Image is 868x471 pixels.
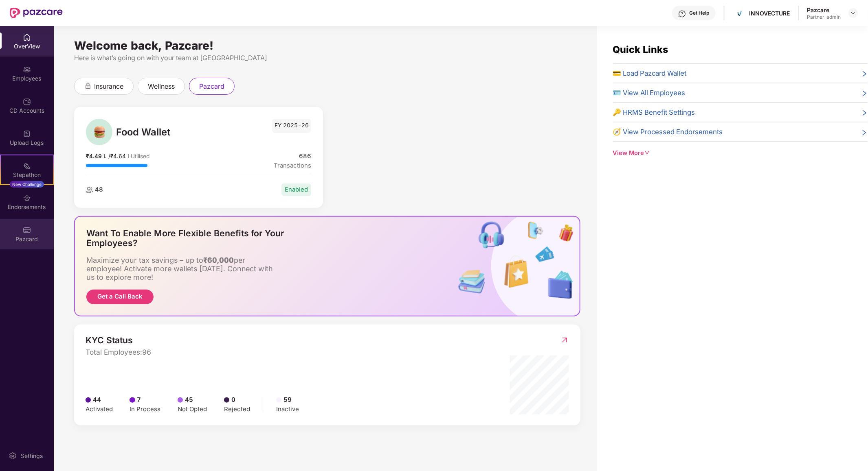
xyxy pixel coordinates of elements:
img: Food Wallet [90,123,109,142]
div: Not Opted [178,405,207,414]
div: Get Help [690,10,710,16]
span: KYC Status [86,336,151,345]
span: wellness [148,81,175,92]
div: INNOVECTURE [749,9,790,17]
img: svg+xml;base64,PHN2ZyBpZD0iQ0RfQWNjb3VudHMiIGRhdGEtbmFtZT0iQ0QgQWNjb3VudHMiIHhtbG5zPSJodHRwOi8vd3... [23,98,31,106]
div: Want To Enable More Flexible Benefits for Your Employees? [86,228,290,248]
div: Stepathon [1,171,53,179]
span: Total Employees: 96 [86,349,151,355]
b: ₹60,000 [203,256,234,264]
span: 7 [137,395,141,405]
span: 45 [185,395,193,405]
span: 59 [283,395,292,405]
div: Activated [86,405,113,414]
div: Rejected [224,405,250,414]
span: ₹4.49 L [86,153,108,159]
div: Pazcare [807,6,841,14]
span: 💳 Load Pazcard Wallet [613,68,687,78]
img: svg+xml;base64,PHN2ZyBpZD0iSG9tZSIgeG1sbnM9Imh0dHA6Ly93d3cudzMub3JnLzIwMDAvc3ZnIiB3aWR0aD0iMjAiIG... [23,33,31,41]
span: 44 [93,395,101,405]
img: svg+xml;base64,PHN2ZyBpZD0iUGF6Y2FyZCIgeG1sbnM9Imh0dHA6Ly93d3cudzMub3JnLzIwMDAvc3ZnIiB3aWR0aD0iMj... [23,226,31,234]
span: 🧭 View Processed Endorsements [613,126,723,137]
button: Get a Call Back [86,290,154,305]
div: Enabled [281,183,311,196]
span: 48 [93,186,103,193]
div: Welcome back, Pazcare! [74,42,580,49]
span: 686 [274,152,311,161]
div: View More [613,148,868,158]
div: Inactive [276,405,299,414]
img: svg+xml;base64,PHN2ZyBpZD0iVXBsb2FkX0xvZ3MiIGRhdGEtbmFtZT0iVXBsb2FkIExvZ3MiIHhtbG5zPSJodHRwOi8vd3... [23,130,31,138]
span: Quick Links [613,44,668,55]
span: FY 2025-26 [272,119,311,133]
span: 0 [231,395,235,405]
img: svg+xml;base64,PHN2ZyBpZD0iSGVscC0zMngzMiIgeG1sbnM9Imh0dHA6Ly93d3cudzMub3JnLzIwMDAvc3ZnIiB3aWR0aD... [678,10,686,18]
span: right [861,89,868,98]
img: employeeIcon [86,187,93,193]
img: svg+xml;base64,PHN2ZyBpZD0iRHJvcGRvd24tMzJ4MzIiIHhtbG5zPSJodHRwOi8vd3d3LnczLm9yZy8yMDAwL3N2ZyIgd2... [850,10,857,16]
div: Here is what’s going on with your team at [GEOGRAPHIC_DATA] [74,53,580,63]
div: Maximize your tax savings – up to per employee! Activate more wallets [DATE]. Connect with us to ... [86,256,282,281]
span: 🔑 HRMS Benefit Settings [613,107,695,118]
span: 🪪 View All Employees [613,87,686,98]
div: animation [84,82,92,89]
div: In Process [130,405,160,414]
img: svg+xml;base64,PHN2ZyBpZD0iRW1wbG95ZWVzIiB4bWxucz0iaHR0cDovL3d3dy53My5vcmcvMjAwMC9zdmciIHdpZHRoPS... [23,65,31,74]
img: logo.png [734,7,746,19]
span: insurance [94,81,123,92]
span: pazcard [199,81,224,92]
img: svg+xml;base64,PHN2ZyBpZD0iRW5kb3JzZW1lbnRzIiB4bWxucz0iaHR0cDovL3d3dy53My5vcmcvMjAwMC9zdmciIHdpZH... [23,194,31,202]
img: svg+xml;base64,PHN2ZyB4bWxucz0iaHR0cDovL3d3dy53My5vcmcvMjAwMC9zdmciIHdpZHRoPSIyMSIgaGVpZ2h0PSIyMC... [23,162,31,170]
span: right [861,128,868,137]
span: Food Wallet [116,124,198,140]
span: right [861,109,868,118]
div: New Challenge [10,181,44,188]
img: benefitsIcon [453,217,580,316]
span: Transactions [274,161,311,170]
span: right [861,70,868,78]
div: Settings [18,452,45,460]
img: svg+xml;base64,PHN2ZyBpZD0iU2V0dGluZy0yMHgyMCIgeG1sbnM9Imh0dHA6Ly93d3cudzMub3JnLzIwMDAvc3ZnIiB3aW... [9,452,17,460]
span: / ₹4.64 L [108,153,131,159]
img: New Pazcare Logo [10,8,63,18]
span: down [644,150,650,156]
img: RedirectIcon [560,336,569,344]
div: Partner_admin [807,14,841,20]
span: Utilised [131,153,149,159]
